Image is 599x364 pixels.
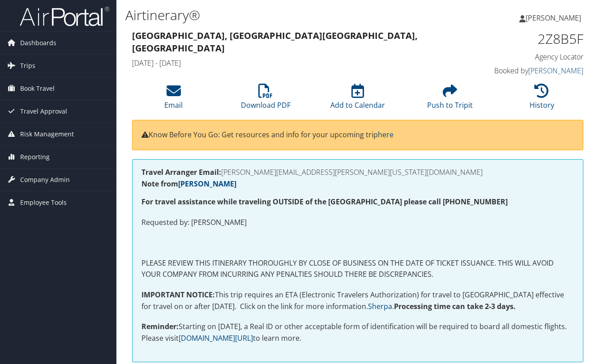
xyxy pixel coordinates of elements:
span: Company Admin [20,169,70,191]
a: Download PDF [241,89,291,110]
p: Starting on [DATE], a Real ID or other acceptable form of identification will be required to boar... [141,321,574,344]
h4: [PERSON_NAME][EMAIL_ADDRESS][PERSON_NAME][US_STATE][DOMAIN_NAME] [141,169,574,176]
strong: Processing time can take 2-3 days. [394,301,516,311]
p: Requested by: [PERSON_NAME] [141,217,574,229]
p: PLEASE REVIEW THIS ITINERARY THOROUGHLY BY CLOSE OF BUSINESS ON THE DATE OF TICKET ISSUANCE. THIS... [141,258,574,280]
h4: Agency Locator [481,52,584,62]
strong: Travel Arranger Email: [141,167,221,177]
a: [DOMAIN_NAME][URL] [179,333,253,343]
p: Know Before You Go: Get resources and info for your upcoming trip [141,129,574,141]
a: History [530,89,554,110]
h1: Airtinerary® [125,6,435,25]
span: Risk Management [20,123,74,145]
span: Reporting [20,146,50,168]
a: Add to Calendar [330,89,385,110]
strong: Note from [141,179,236,189]
span: Travel Approval [20,100,67,123]
img: airportal-logo.png [20,6,109,27]
span: Dashboards [20,32,56,54]
a: Sherpa [368,301,392,311]
p: This trip requires an ETA (Electronic Travelers Authorization) for travel to [GEOGRAPHIC_DATA] ef... [141,289,574,312]
a: Email [164,89,183,110]
span: Employee Tools [20,191,67,214]
strong: IMPORTANT NOTICE: [141,290,215,300]
a: here [378,130,394,140]
strong: Reminder: [141,322,179,331]
a: [PERSON_NAME] [528,66,583,76]
a: [PERSON_NAME] [178,179,236,189]
a: [PERSON_NAME] [519,4,590,31]
h4: Booked by [481,66,584,76]
strong: [GEOGRAPHIC_DATA], [GEOGRAPHIC_DATA] [GEOGRAPHIC_DATA], [GEOGRAPHIC_DATA] [132,30,418,54]
h4: [DATE] - [DATE] [132,58,467,68]
span: Trips [20,55,35,77]
span: Book Travel [20,77,55,100]
strong: For travel assistance while traveling OUTSIDE of the [GEOGRAPHIC_DATA] please call [PHONE_NUMBER] [141,197,508,207]
h1: 2Z8B5F [481,30,584,48]
a: Push to Tripit [427,89,473,110]
span: [PERSON_NAME] [526,13,581,23]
